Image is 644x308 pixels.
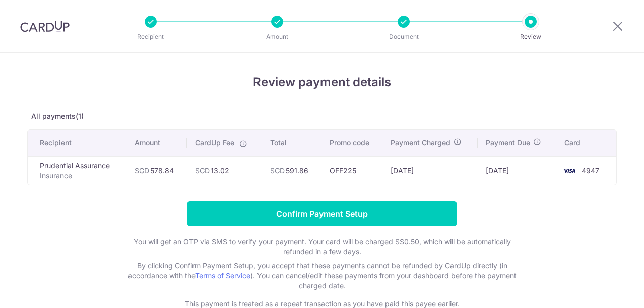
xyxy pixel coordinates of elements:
span: Payment Charged [391,138,450,148]
td: 591.86 [262,156,321,185]
th: Promo code [321,130,382,156]
td: [DATE] [478,156,556,185]
p: By clicking Confirm Payment Setup, you accept that these payments cannot be refunded by CardUp di... [120,261,524,291]
th: Card [556,130,616,156]
td: OFF225 [321,156,382,185]
p: Insurance [40,171,118,181]
span: SGD [270,166,285,175]
p: Document [366,32,441,42]
p: Amount [240,32,314,42]
span: CardUp Fee [195,138,234,148]
p: You will get an OTP via SMS to verify your payment. Your card will be charged S$0.50, which will ... [120,237,524,257]
td: Prudential Assurance [28,156,126,185]
th: Amount [126,130,187,156]
th: Recipient [28,130,126,156]
span: 4947 [582,166,599,175]
td: [DATE] [382,156,478,185]
input: Confirm Payment Setup [187,201,457,226]
span: Payment Due [486,138,530,148]
iframe: Opens a widget where you can find more information [579,278,634,303]
td: 13.02 [187,156,262,185]
td: 578.84 [126,156,187,185]
th: Total [262,130,321,156]
p: Review [493,32,568,42]
img: CardUp [20,20,70,32]
span: SGD [195,166,210,175]
img: <span class="translation_missing" title="translation missing: en.account_steps.new_confirm_form.b... [559,165,579,177]
a: Terms of Service [195,271,250,280]
h4: Review payment details [27,73,617,91]
p: All payments(1) [27,111,617,121]
span: SGD [135,166,149,175]
p: Recipient [113,32,188,42]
